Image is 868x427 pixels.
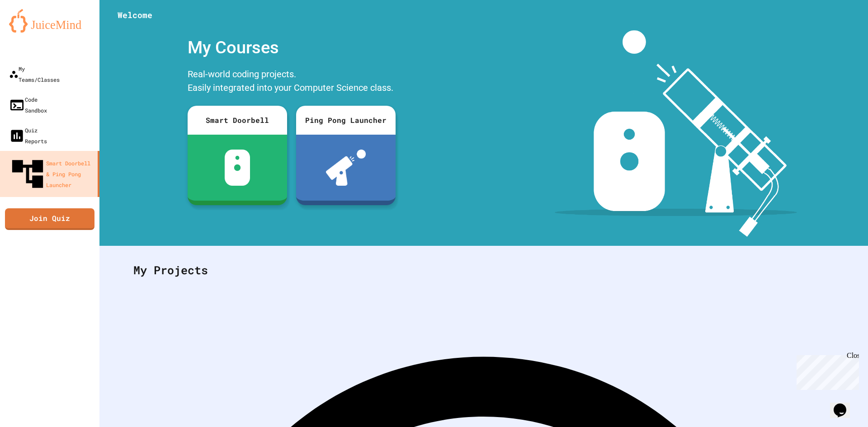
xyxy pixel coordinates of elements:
[296,106,396,135] div: Ping Pong Launcher
[4,4,62,57] div: Chat with us now!Close
[9,125,47,146] div: Quiz Reports
[9,9,90,33] img: logo-orange.svg
[555,30,797,237] img: banner-image-my-projects.png
[9,155,94,192] div: Smart Doorbell & Ping Pong Launcher
[326,150,366,186] img: ppl-with-ball.png
[9,94,47,116] div: Code Sandbox
[188,106,287,135] div: Smart Doorbell
[793,352,859,390] iframe: chat widget
[124,253,843,288] div: My Projects
[183,30,400,65] div: My Courses
[9,63,60,85] div: My Teams/Classes
[225,150,250,186] img: sdb-white.svg
[5,208,94,230] a: Join Quiz
[830,391,859,418] iframe: chat widget
[183,65,400,99] div: Real-world coding projects. Easily integrated into your Computer Science class.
